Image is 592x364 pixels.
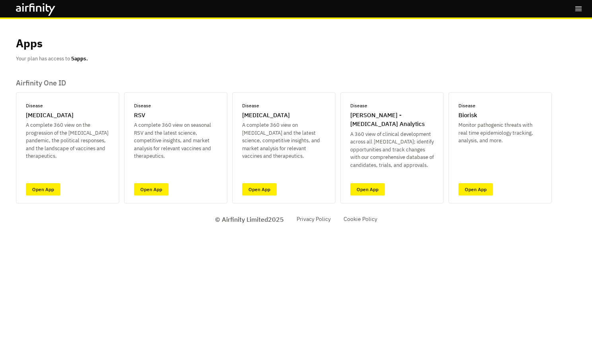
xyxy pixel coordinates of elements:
[134,121,217,160] p: A complete 360 view on seasonal RSV and the latest science, competitive insights, and market anal...
[350,111,434,129] p: [PERSON_NAME] - [MEDICAL_DATA] Analytics
[242,111,290,120] p: [MEDICAL_DATA]
[26,111,74,120] p: [MEDICAL_DATA]
[458,183,493,196] a: Open App
[16,55,88,63] p: Your plan has access to
[458,121,542,145] p: Monitor pathogenic threats with real time epidemiology tracking, analysis, and more.
[297,215,331,223] a: Privacy Policy
[215,215,284,224] p: © Airfinity Limited 2025
[26,183,60,196] a: Open App
[26,102,43,109] p: Disease
[458,111,477,120] p: Biorisk
[16,79,552,87] p: Airfinity One ID
[71,55,88,62] b: 5 apps.
[344,215,377,223] a: Cookie Policy
[134,183,169,196] a: Open App
[26,121,109,160] p: A complete 360 view on the progression of the [MEDICAL_DATA] pandemic, the political responses, a...
[16,35,43,52] p: Apps
[350,130,434,169] p: A 360 view of clinical development across all [MEDICAL_DATA]; identify opportunities and track ch...
[350,102,367,109] p: Disease
[242,121,326,160] p: A complete 360 view on [MEDICAL_DATA] and the latest science, competitive insights, and market an...
[134,111,145,120] p: RSV
[242,102,259,109] p: Disease
[458,102,476,109] p: Disease
[350,183,385,196] a: Open App
[242,183,277,196] a: Open App
[134,102,151,109] p: Disease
